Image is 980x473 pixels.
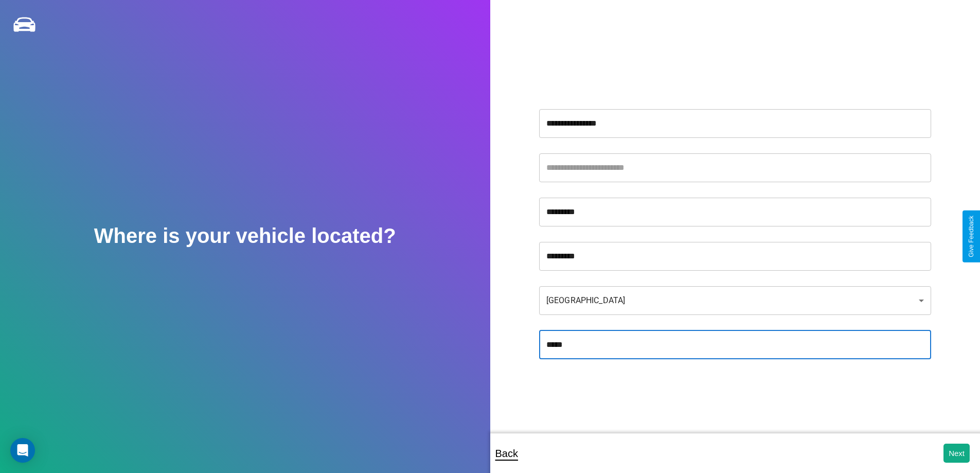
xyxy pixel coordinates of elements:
[968,216,975,257] div: Give Feedback
[94,224,396,248] h2: Where is your vehicle located?
[539,286,931,315] div: [GEOGRAPHIC_DATA]
[943,444,970,463] button: Next
[10,438,35,463] div: Open Intercom Messenger
[495,444,518,463] p: Back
